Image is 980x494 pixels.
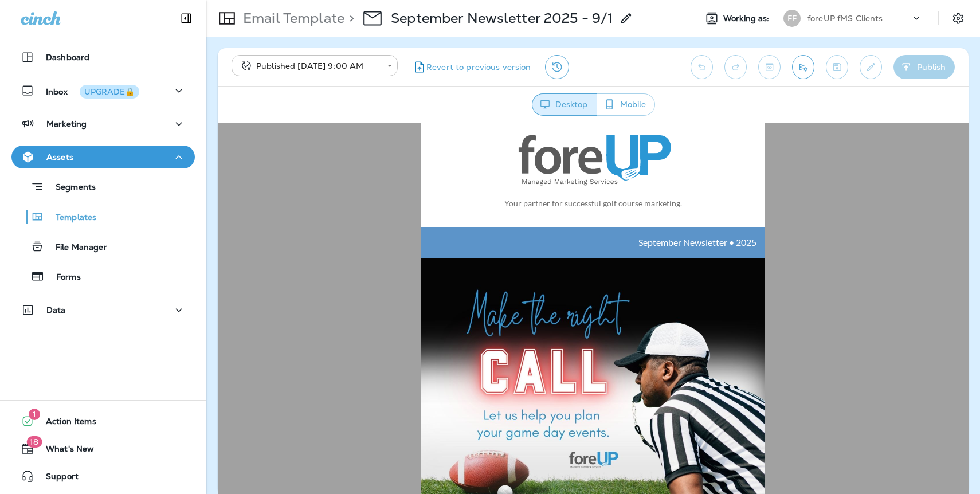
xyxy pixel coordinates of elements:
button: Segments [11,174,195,199]
p: Assets [46,152,73,162]
span: What's New [34,444,94,458]
span: Your partner for successful golf course marketing. [287,75,464,85]
span: 18 [26,436,42,448]
button: Support [11,465,195,488]
p: > [344,10,354,27]
img: mmsLogo_500.png [296,9,454,65]
p: Marketing [46,119,87,128]
span: Working as: [723,14,772,23]
button: Collapse Sidebar [170,7,202,30]
div: UPGRADE🔒 [84,88,135,96]
button: Revert to previous version [407,55,536,79]
button: 18What's New [11,437,195,460]
button: UPGRADE🔒 [80,85,139,99]
button: Templates [11,205,195,229]
button: View Changelog [545,55,569,79]
p: Data [46,305,66,315]
button: Assets [11,146,195,168]
button: Data [11,299,195,322]
p: Inbox [46,85,139,97]
p: Dashboard [46,53,89,62]
p: Email Template [238,10,344,27]
button: Marketing [11,112,195,135]
button: Settings [948,8,969,29]
button: Forms [11,264,195,288]
button: Mobile [597,93,655,116]
p: foreUP fMS Clients [807,14,883,23]
button: Desktop [532,93,597,116]
button: Send test email [792,55,814,79]
p: September Newsletter 2025 - 9/1 [391,10,613,27]
button: 1Action Items [11,410,195,433]
p: Segments [44,182,96,194]
div: FF [783,10,801,27]
img: September-2025.jpg [203,135,547,393]
span: 1 [29,409,40,420]
p: File Manager [44,242,107,253]
span: September Newsletter • 2025 [421,113,539,124]
span: Revert to previous version [426,62,531,73]
button: InboxUPGRADE🔒 [11,79,195,102]
span: Support [34,472,79,485]
p: Templates [44,213,96,224]
span: Action Items [34,417,96,430]
button: File Manager [11,234,195,258]
div: Published [DATE] 9:00 AM [240,60,379,72]
button: Dashboard [11,46,195,69]
p: Forms [45,272,81,283]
